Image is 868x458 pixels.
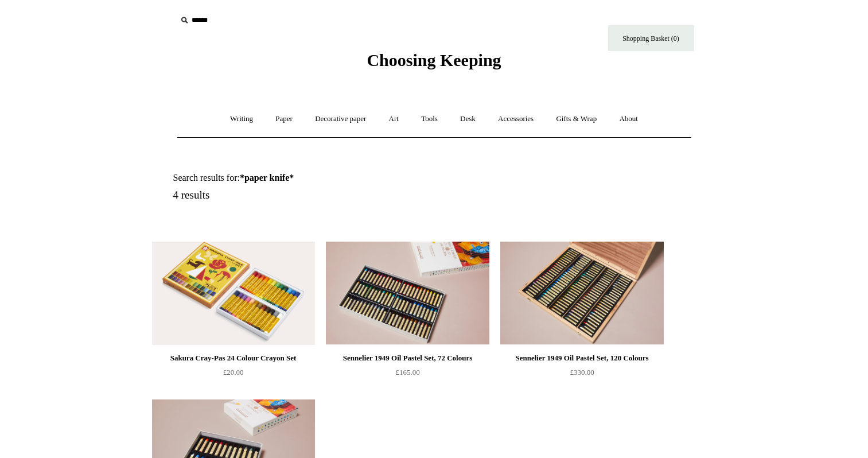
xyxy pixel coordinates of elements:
a: Writing [220,104,263,134]
strong: *paper knife* [240,173,294,183]
a: Sennelier 1949 Oil Pastel Set, 120 Colours £330.00 [500,351,663,398]
span: £20.00 [223,368,244,377]
a: Tools [411,104,448,134]
a: Desk [450,104,486,134]
a: Gifts & Wrap [546,104,607,134]
a: Shopping Basket (0) [608,25,694,51]
a: Sakura Cray-Pas 24 Colour Crayon Set £20.00 [152,351,315,398]
img: Sakura Cray-Pas 24 Colour Crayon Set [152,242,315,345]
a: Sennelier 1949 Oil Pastel Set, 72 Colours £165.00 [326,351,489,398]
img: Sennelier 1949 Oil Pastel Set, 120 Colours [500,242,663,345]
div: Sennelier 1949 Oil Pastel Set, 72 Colours [329,351,486,365]
a: Sakura Cray-Pas 24 Colour Crayon Set Sakura Cray-Pas 24 Colour Crayon Set [152,242,315,345]
div: Sennelier 1949 Oil Pastel Set, 120 Colours [503,351,660,365]
img: Sennelier 1949 Oil Pastel Set, 72 Colours [326,242,489,345]
a: Sennelier 1949 Oil Pastel Set, 72 Colours Sennelier 1949 Oil Pastel Set, 72 Colours [326,242,489,345]
a: Accessories [488,104,544,134]
a: Sennelier 1949 Oil Pastel Set, 120 Colours Sennelier 1949 Oil Pastel Set, 120 Colours [500,242,663,345]
h1: Search results for: [173,172,447,183]
a: Decorative paper [305,104,376,134]
span: Choosing Keeping [367,51,501,69]
h5: 4 results [173,189,447,202]
span: £330.00 [570,368,594,377]
a: Art [379,104,409,134]
span: £165.00 [395,368,419,377]
a: About [609,104,648,134]
div: Sakura Cray-Pas 24 Colour Crayon Set [155,351,312,365]
a: Choosing Keeping [367,60,501,68]
a: Paper [265,104,303,134]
